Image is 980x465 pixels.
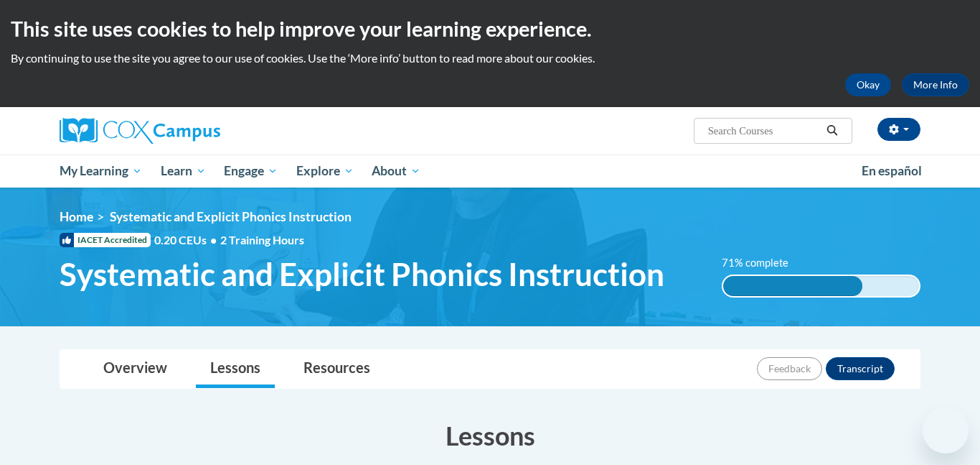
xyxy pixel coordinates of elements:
[154,232,220,248] span: 0.20 CEUs
[60,209,93,224] a: Home
[11,14,969,43] h2: This site uses cookies to help improve your learning experience.
[215,155,287,188] a: Engage
[707,122,821,139] input: Search Courses
[60,118,332,144] a: Cox Campus
[845,73,891,96] button: Okay
[289,350,385,388] a: Resources
[110,209,352,224] span: Systematic and Explicit Phonics Instruction
[923,408,969,454] iframe: Button to launch messaging window
[60,118,220,144] img: Cox Campus
[372,162,420,180] span: About
[60,162,142,180] span: My Learning
[826,357,895,380] button: Transcript
[757,357,822,380] button: Feedback
[224,162,278,180] span: Engage
[151,155,215,188] a: Learn
[821,122,843,139] button: Search
[89,350,182,388] a: Overview
[296,162,354,180] span: Explore
[60,418,920,454] h3: Lessons
[902,73,969,96] a: More Info
[287,155,363,188] a: Explore
[722,255,804,271] label: 71% complete
[161,162,206,180] span: Learn
[363,155,430,188] a: About
[196,350,275,388] a: Lessons
[210,233,217,247] span: •
[862,163,922,178] span: En español
[60,255,664,293] span: Systematic and Explicit Phonics Instruction
[877,118,920,141] button: Account Settings
[220,233,304,247] span: 2 Training Hours
[723,276,862,296] div: 71% complete
[60,233,151,247] span: IACET Accredited
[50,155,151,188] a: My Learning
[11,50,969,66] p: By continuing to use the site you agree to our use of cookies. Use the ‘More info’ button to read...
[852,156,931,186] a: En español
[38,155,942,188] div: Main menu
